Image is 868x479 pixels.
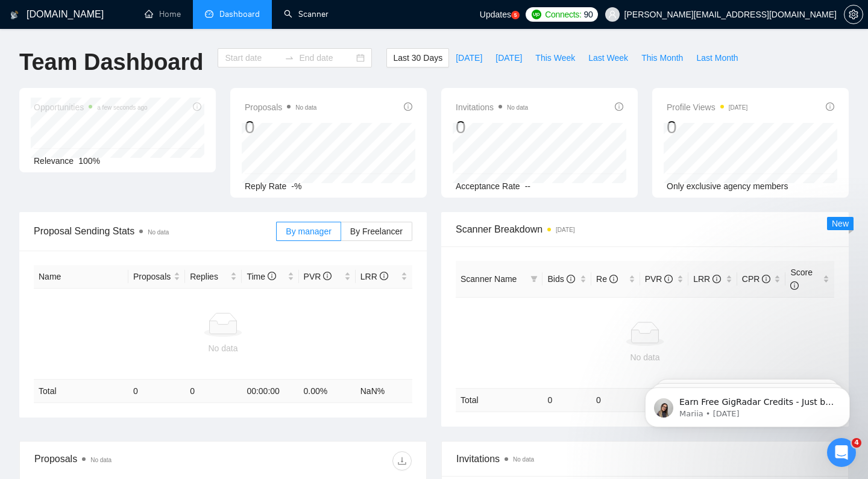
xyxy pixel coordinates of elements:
th: Name [34,265,128,289]
span: [DATE] [456,51,482,64]
span: LRR [360,272,388,281]
span: info-circle [609,275,618,283]
span: Score [790,268,813,290]
button: Last Month [690,48,744,67]
span: Help [191,398,210,407]
img: Profile image for Oleksandr [143,19,168,43]
span: Scanner Name [461,274,517,284]
span: Invitations [456,100,528,114]
span: PVR [645,274,673,284]
div: 🔠 GigRadar Search Syntax: Query Operators for Optimized Job Searches [25,331,202,356]
p: How can we help? [24,147,217,167]
img: Profile image for Viktor [166,19,190,43]
span: Reply Rate [245,181,286,191]
span: LRR [693,274,721,284]
button: Last Week [582,48,635,67]
span: user [608,10,617,19]
td: Total [34,380,128,403]
td: 0 [185,380,242,403]
span: info-circle [826,102,834,111]
span: info-circle [790,281,799,290]
td: 0.00 % [299,380,356,403]
span: This Month [641,51,683,64]
div: Proposals [34,451,223,471]
span: filter [528,270,540,288]
span: By manager [286,227,331,236]
p: Hi [PERSON_NAME][EMAIL_ADDRESS][DOMAIN_NAME] 👋 [24,86,217,147]
span: filter [530,275,538,283]
span: 100% [78,156,100,166]
div: 0 [245,116,316,139]
div: ✅ How To: Connect your agency to [DOMAIN_NAME] [25,296,202,321]
span: 90 [584,8,593,21]
span: Invitations [456,451,834,466]
span: Time [247,272,275,281]
th: Proposals [128,265,185,289]
div: No data [461,351,829,364]
span: info-circle [404,102,412,111]
span: Proposal Sending Stats [34,224,276,239]
span: Search for help [25,233,98,246]
span: Proposals [133,270,171,283]
span: dashboard [205,10,213,18]
div: 🔄 Connect GigRadar to your CRM or other external systems [17,256,224,291]
span: This Week [535,51,575,64]
span: Profile Views [667,100,747,114]
input: End date [299,51,354,64]
iframe: Intercom notifications message [627,362,868,446]
div: 👑 Laziza AI - Job Pre-Qualification [25,366,202,378]
div: 0 [456,116,528,139]
span: -- [525,181,530,191]
span: New [832,219,849,228]
span: to [285,53,294,63]
time: [DATE] [556,227,574,233]
button: download [392,451,412,471]
span: Dashboard [219,9,260,19]
button: This Week [529,48,582,67]
span: Replies [190,270,228,283]
div: No data [39,342,407,355]
span: CPR [742,274,770,284]
span: info-circle [323,272,332,280]
div: 0 [667,116,747,139]
img: Profile image for Mariia [189,19,213,43]
span: Acceptance Rate [456,181,520,191]
span: [DATE] [495,51,522,64]
img: logo [10,5,19,25]
button: setting [844,5,863,24]
time: [DATE] [729,104,747,111]
span: Connects: [545,8,581,21]
span: info-circle [712,275,721,283]
span: Re [596,274,618,284]
span: Only exclusive agency members [667,181,788,191]
td: 0 [591,388,640,412]
span: Proposals [245,100,316,114]
th: Replies [185,265,242,289]
div: 👑 Laziza AI - Job Pre-Qualification [17,361,224,383]
iframe: Intercom live chat [827,438,856,467]
div: Ask a question [12,183,229,216]
td: Total [456,388,542,412]
text: 5 [514,13,517,18]
img: logo [24,23,43,42]
span: Last 30 Days [393,51,442,64]
td: 0 [542,388,591,412]
span: Home [27,398,54,407]
span: info-circle [615,102,623,111]
span: info-circle [664,275,673,283]
span: info-circle [762,275,770,283]
button: Messages [80,368,160,416]
button: [DATE] [449,48,489,67]
span: Last Week [588,51,628,64]
h1: Team Dashboard [19,48,203,77]
div: 🔠 GigRadar Search Syntax: Query Operators for Optimized Job Searches [17,326,224,361]
img: upwork-logo.png [532,10,541,19]
a: 5 [511,11,520,19]
button: Last 30 Days [386,48,449,67]
span: -% [291,181,301,191]
span: info-circle [380,272,388,280]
